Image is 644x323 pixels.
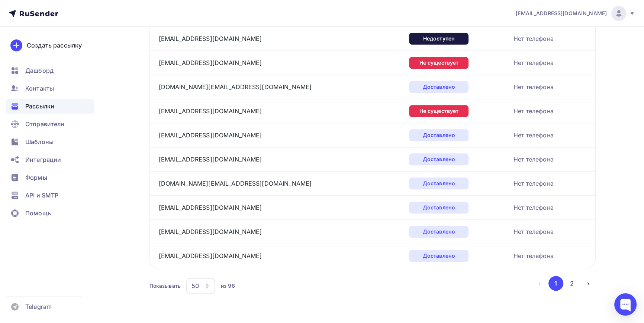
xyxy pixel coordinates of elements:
[513,58,554,67] div: Нет телефона
[25,155,61,164] span: Интеграции
[409,153,468,165] div: Доставлено
[221,282,235,290] div: из 96
[6,63,94,78] a: Дашборд
[159,180,312,187] a: [DOMAIN_NAME][EMAIL_ADDRESS][DOMAIN_NAME]
[513,34,554,43] div: Нет телефона
[159,228,262,235] a: [EMAIL_ADDRESS][DOMAIN_NAME]
[159,204,262,211] a: [EMAIL_ADDRESS][DOMAIN_NAME]
[25,102,54,111] span: Рассылки
[25,173,47,182] span: Формы
[513,179,554,188] div: Нет телефона
[409,129,468,141] div: Доставлено
[564,276,579,291] button: Go to page 2
[25,84,54,93] span: Контакты
[513,203,554,212] div: Нет телефона
[513,131,554,140] div: Нет телефона
[25,120,65,128] span: Отправители
[25,191,58,200] span: API и SMTP
[516,6,635,21] a: [EMAIL_ADDRESS][DOMAIN_NAME]
[25,302,52,311] span: Telegram
[409,226,468,238] div: Доставлено
[409,177,468,189] div: Доставлено
[159,107,262,115] a: [EMAIL_ADDRESS][DOMAIN_NAME]
[159,83,312,91] a: [DOMAIN_NAME][EMAIL_ADDRESS][DOMAIN_NAME]
[159,131,262,139] a: [EMAIL_ADDRESS][DOMAIN_NAME]
[516,10,607,17] span: [EMAIL_ADDRESS][DOMAIN_NAME]
[532,276,596,291] ul: Pagination
[186,277,216,294] button: 50
[409,33,468,45] div: Недоступен
[513,227,554,236] div: Нет телефона
[513,107,554,115] div: Нет телефона
[6,134,94,149] a: Шаблоны
[409,250,468,262] div: Доставлено
[6,81,94,96] a: Контакты
[513,155,554,164] div: Нет телефона
[25,209,51,218] span: Помощь
[6,99,94,114] a: Рассылки
[149,282,181,290] div: Показывать
[409,202,468,213] div: Доставлено
[581,276,596,291] button: Go to next page
[191,281,199,290] div: 50
[159,35,262,42] a: [EMAIL_ADDRESS][DOMAIN_NAME]
[27,41,82,50] div: Создать рассылку
[6,170,94,185] a: Формы
[6,117,94,131] a: Отправители
[513,251,554,260] div: Нет телефона
[513,82,554,91] div: Нет телефона
[25,66,54,75] span: Дашборд
[548,276,563,291] button: Go to page 1
[159,252,262,260] a: [EMAIL_ADDRESS][DOMAIN_NAME]
[159,156,262,163] a: [EMAIL_ADDRESS][DOMAIN_NAME]
[409,81,468,93] div: Доставлено
[409,105,468,117] div: Не существует
[159,59,262,66] a: [EMAIL_ADDRESS][DOMAIN_NAME]
[25,137,54,146] span: Шаблоны
[409,57,468,69] div: Не существует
